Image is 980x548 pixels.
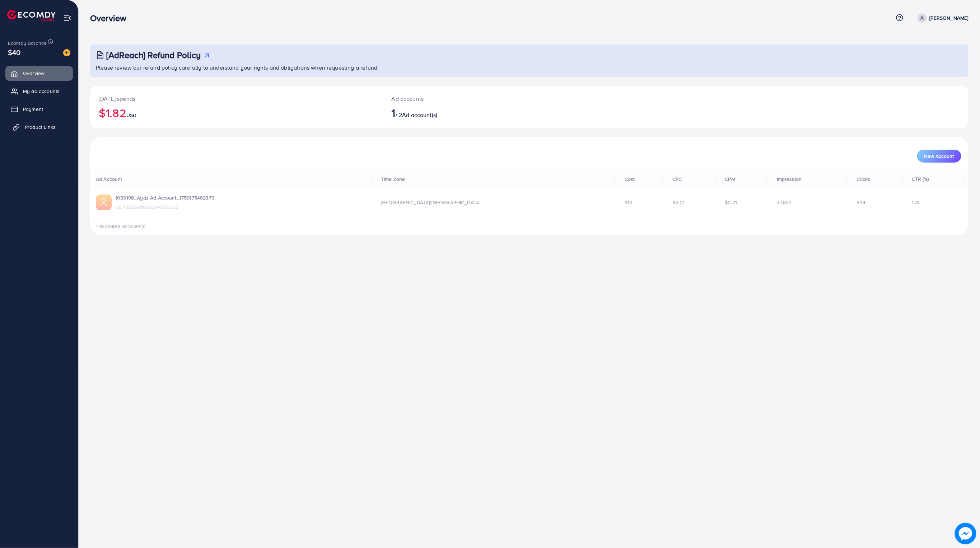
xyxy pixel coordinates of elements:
img: image [63,49,70,56]
p: [DATE] spends [99,94,374,103]
h2: / 2 [392,106,594,120]
span: Ad account(s) [402,111,437,119]
h3: Overview [90,13,132,23]
h3: [AdReach] Refund Policy [106,50,201,60]
a: Payment [5,102,73,116]
p: Ad accounts [392,94,594,103]
a: Overview [5,66,73,80]
img: logo [7,10,56,21]
span: My ad accounts [23,88,60,95]
h2: $1.82 [99,106,374,120]
a: Product Links [5,120,73,134]
p: Please review our refund policy carefully to understand your rights and obligations when requesti... [96,63,964,72]
img: image [956,524,975,543]
span: New Account [924,154,954,159]
span: USD [126,112,136,119]
span: Payment [23,106,43,113]
button: New Account [917,150,961,163]
img: menu [63,14,71,22]
a: [PERSON_NAME] [915,13,969,23]
span: 1 [392,104,396,121]
span: Product Links [25,123,56,131]
span: Ecomdy Balance [8,39,47,47]
p: [PERSON_NAME] [930,14,969,22]
a: My ad accounts [5,84,73,98]
span: Overview [23,70,45,77]
span: $40 [8,47,20,57]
